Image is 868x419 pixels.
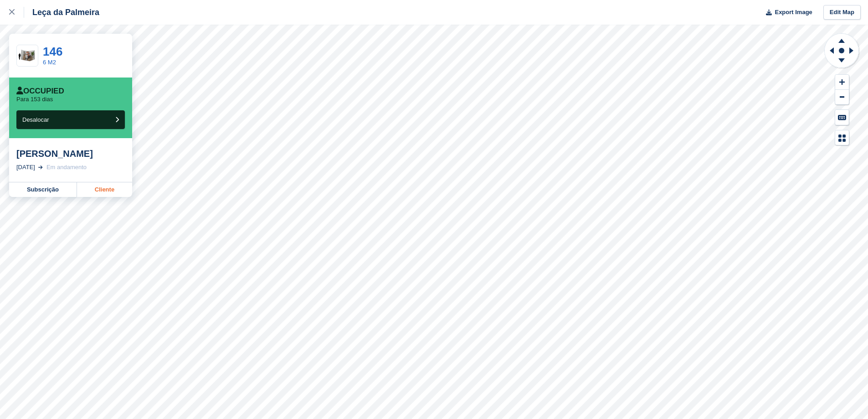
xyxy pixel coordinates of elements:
[16,96,53,103] p: Para 153 dias
[24,7,99,18] div: Leça da Palmeira
[22,116,49,123] span: Desalocar
[835,110,849,125] button: Keyboard Shortcuts
[16,87,64,96] div: Occupied
[835,130,849,145] button: Map Legend
[835,90,849,105] button: Zoom Out
[38,166,43,169] img: arrow-right-light-icn-cde0832a797a2874e46488d9cf13f60e5c3a73dbe684e267c42b8395dfbc2abf.svg
[775,8,812,17] span: Export Image
[46,163,87,172] div: Em andamento
[17,48,38,64] img: 64-sqft-unit.jpg
[760,5,812,20] button: Export Image
[823,5,861,20] a: Edit Map
[9,182,77,197] a: Subscrição
[43,59,56,66] a: 6 M2
[16,148,125,159] div: [PERSON_NAME]
[16,110,125,129] button: Desalocar
[77,182,132,197] a: Cliente
[835,75,849,90] button: Zoom In
[16,163,35,172] div: [DATE]
[43,45,62,58] a: 146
